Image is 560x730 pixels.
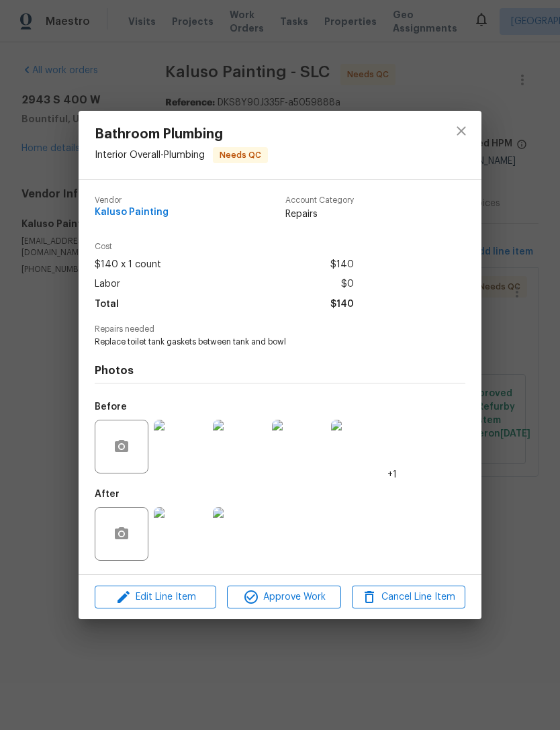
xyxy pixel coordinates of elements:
[99,589,212,606] span: Edit Line Item
[95,325,465,334] span: Repairs needed
[330,255,354,275] span: $140
[95,196,169,205] span: Vendor
[95,295,119,314] span: Total
[387,468,397,482] span: +1
[95,490,120,499] h5: After
[95,255,161,275] span: $140 x 1 count
[330,295,354,314] span: $140
[214,148,267,162] span: Needs QC
[95,208,169,218] span: Kaluso Painting
[95,336,428,348] span: Replace toilet tank gaskets between tank and bowl
[445,115,477,147] button: close
[227,586,340,609] button: Approve Work
[95,275,120,294] span: Labor
[95,242,354,251] span: Cost
[341,275,354,294] span: $0
[285,196,354,205] span: Account Category
[95,127,268,142] span: Bathroom Plumbing
[231,589,336,606] span: Approve Work
[95,150,205,159] span: Interior Overall - Plumbing
[95,586,216,609] button: Edit Line Item
[352,586,465,609] button: Cancel Line Item
[95,402,127,412] h5: Before
[356,589,461,606] span: Cancel Line Item
[285,208,354,221] span: Repairs
[95,364,465,377] h4: Photos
